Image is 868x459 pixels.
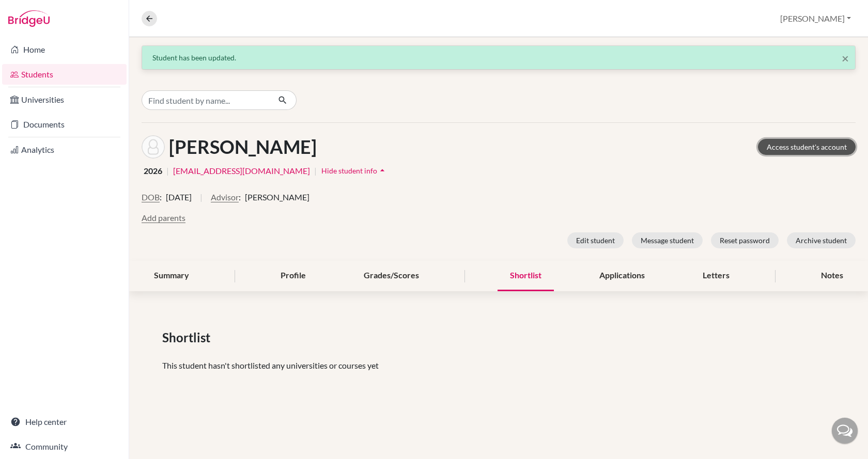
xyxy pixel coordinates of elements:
a: Community [2,436,127,457]
span: × [842,51,849,66]
button: Hide student infoarrow_drop_up [321,163,388,179]
a: [EMAIL_ADDRESS][DOMAIN_NAME] [173,165,310,177]
div: Summary [142,261,202,291]
div: Notes [809,261,856,291]
button: Close [842,52,849,65]
a: Analytics [2,139,127,160]
a: Documents [2,114,127,135]
img: Blanka Napsugár Szabó's avatar [142,135,165,159]
input: Find student by name... [142,90,270,110]
img: Bridge-U [8,10,50,27]
span: [PERSON_NAME] [245,191,309,203]
button: Edit student [567,232,624,248]
a: Universities [2,89,127,110]
span: Shortlist [162,328,214,347]
h1: [PERSON_NAME] [169,136,317,158]
div: Applications [587,261,657,291]
span: | [314,165,317,177]
i: arrow_drop_up [377,165,388,176]
button: Message student [632,232,703,248]
a: Help center [2,411,127,432]
span: | [166,165,169,177]
button: Reset password [711,232,779,248]
div: Letters [690,261,742,291]
span: 2026 [144,165,162,177]
div: Grades/Scores [351,261,431,291]
div: Student has been updated. [152,52,845,63]
a: Home [2,39,127,60]
span: : [239,191,241,203]
button: Add parents [142,212,185,224]
a: Access student's account [758,139,856,155]
button: Advisor [211,191,239,203]
span: : [160,191,162,203]
button: [PERSON_NAME] [776,9,856,28]
span: [DATE] [166,191,192,203]
p: This student hasn't shortlisted any universities or courses yet [162,359,835,372]
div: Profile [268,261,318,291]
button: DOB [142,191,160,203]
span: | [200,191,203,212]
span: Hide student info [321,166,377,175]
div: Shortlist [498,261,554,291]
button: Archive student [787,232,856,248]
a: Students [2,64,127,85]
span: Help [23,7,44,17]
